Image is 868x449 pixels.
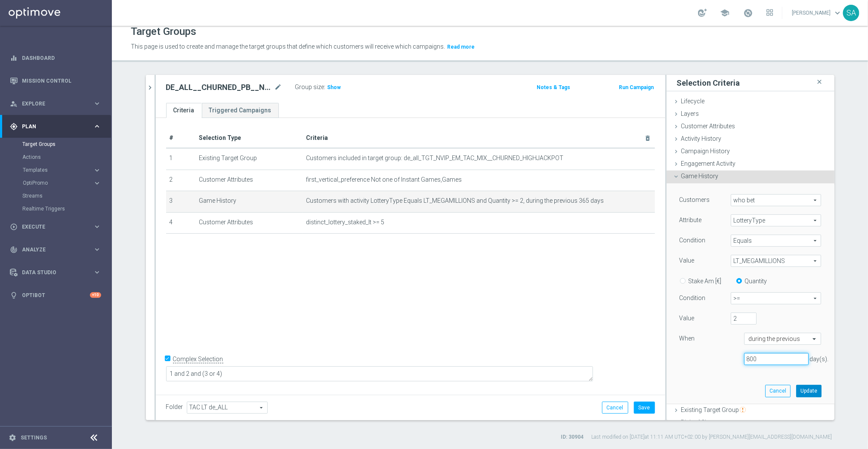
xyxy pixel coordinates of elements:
button: equalizer Dashboard [9,55,102,62]
div: Realtime Triggers [22,202,111,215]
div: Explore [10,100,93,108]
button: person_search Explore keyboard_arrow_right [9,100,102,107]
span: Customers included in target group: de_all_TGT_NVIP_EM_TAC_MIX__CHURNED_HIGHJACKPOT [306,155,564,162]
div: Analyze [10,246,93,254]
td: Game History [195,191,303,213]
h2: DE_ALL__CHURNED_PB__NVIP_EMA_TAC_LT [166,82,273,93]
h1: Target Groups [131,25,196,38]
a: Target Groups [22,141,90,148]
td: Customer Attributes [195,170,303,191]
span: Execute [22,224,93,229]
i: track_changes [10,246,18,254]
div: OptiPromo [23,180,93,186]
label: Folder [166,403,183,411]
td: 1 [166,148,195,170]
button: Cancel [765,385,791,397]
i: play_circle_outline [10,223,18,231]
label: : [324,84,326,91]
i: keyboard_arrow_right [93,122,101,130]
i: lightbulb [10,291,18,299]
span: Explore [22,101,93,106]
span: Data Studio [22,270,93,275]
div: SA [843,5,859,21]
a: Settings [21,435,47,440]
label: Condition [680,236,706,244]
td: Customer Attributes [195,212,303,234]
td: Existing Target Group [195,148,303,170]
div: Templates [23,167,93,173]
th: # [166,128,195,148]
span: school [720,8,729,18]
i: keyboard_arrow_right [93,179,101,187]
label: Attribute [680,216,702,224]
i: settings [9,434,16,442]
div: OptiPromo [22,177,111,189]
div: Streams [22,189,111,202]
i: mode_edit [275,82,282,93]
td: 4 [166,212,195,234]
div: +10 [90,292,101,298]
a: Mission Control [22,69,101,92]
a: Criteria [166,103,202,118]
div: Target Groups [22,138,111,151]
a: Triggered Campaigns [202,103,279,118]
div: Dashboard [10,46,101,69]
a: Realtime Triggers [22,205,90,212]
ng-select: during the previous [744,333,822,345]
button: gps_fixed Plan keyboard_arrow_right [9,123,102,130]
i: gps_fixed [10,123,18,130]
label: Complex Selection [173,355,223,363]
div: Actions [22,151,111,164]
button: Cancel [602,402,628,414]
span: Campaign History [681,148,730,155]
a: Dashboard [22,46,101,69]
span: day(s). [810,356,829,362]
label: Condition [680,294,706,302]
label: ID: 30904 [561,434,584,441]
i: equalizer [10,54,18,62]
span: Criteria [306,134,328,141]
label: Value [680,257,695,264]
button: Save [634,402,655,414]
a: Streams [22,192,90,199]
i: keyboard_arrow_right [93,245,101,254]
i: keyboard_arrow_right [93,223,101,231]
button: Data Studio keyboard_arrow_right [9,269,102,276]
span: Templates [23,167,84,173]
div: Data Studio [10,269,93,276]
span: Customer Attributes [681,123,735,130]
button: Mission Control [9,77,102,84]
i: keyboard_arrow_right [93,166,101,174]
div: Plan [10,123,93,130]
label: Value [680,314,695,322]
div: lightbulb Optibot +10 [9,292,102,299]
div: Execute [10,223,93,231]
i: chevron_right [146,84,154,92]
i: keyboard_arrow_right [93,99,101,108]
label: Quantity [745,277,767,285]
span: Activity History [681,135,722,142]
button: Read more [446,42,476,52]
span: OptiPromo [23,180,84,186]
button: OptiPromo keyboard_arrow_right [22,180,102,186]
button: Update [796,385,822,397]
div: Templates [22,164,111,177]
span: Customers with activity LotteryType Equals LT_MEGAMILLIONS and Quantity >= 2, during the previous... [306,197,604,204]
button: Run Campaign [618,83,655,92]
i: close [815,76,824,88]
label: Last modified on [DATE] at 11:11 AM UTC+02:00 by [PERSON_NAME][EMAIL_ADDRESS][DOMAIN_NAME] [592,434,832,441]
i: person_search [10,100,18,108]
i: keyboard_arrow_right [93,268,101,276]
div: Optibot [10,284,101,307]
button: track_changes Analyze keyboard_arrow_right [9,246,102,253]
span: Existing Target Group [681,406,746,413]
i: delete_forever [645,135,652,142]
label: Group size [295,84,324,91]
label: Customers [680,196,710,204]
